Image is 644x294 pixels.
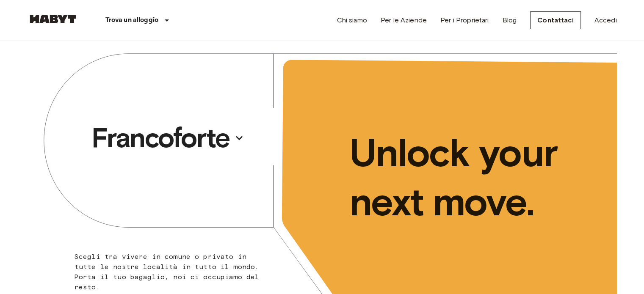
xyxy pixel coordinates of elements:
p: Francoforte [91,121,229,155]
p: Scegli tra vivere in comune o privato in tutte le nostre località in tutto il mondo. Porta il tuo... [75,252,269,292]
p: Trova un alloggio [105,15,159,25]
a: Per i Proprietari [440,15,489,25]
a: Contattaci [530,11,581,29]
a: Per le Aziende [381,15,427,25]
p: Unlock your next move. [349,128,603,226]
a: Chi siamo [337,15,367,25]
button: Francoforte [88,118,248,157]
a: Blog [502,15,517,25]
img: Habyt [28,15,78,23]
a: Accedi [594,15,617,25]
